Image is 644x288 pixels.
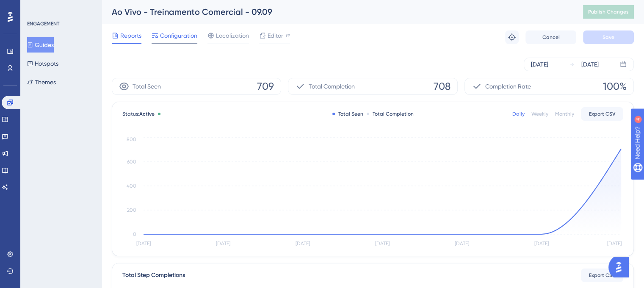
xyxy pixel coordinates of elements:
tspan: [DATE] [375,241,390,246]
iframe: UserGuiding AI Assistant Launcher [608,255,634,280]
span: Localization [216,30,249,41]
button: Export CSV [581,269,623,282]
span: Completion Rate [485,81,531,91]
button: Cancel [525,30,576,44]
button: Export CSV [581,107,623,121]
span: 708 [434,80,451,93]
tspan: 600 [127,159,136,165]
button: Save [583,30,634,44]
tspan: [DATE] [136,241,151,246]
span: Publish Changes [588,8,629,15]
div: [DATE] [581,59,599,69]
tspan: [DATE] [534,241,549,246]
span: Status: [122,111,155,117]
span: Editor [268,30,283,41]
tspan: [DATE] [455,241,469,246]
span: Configuration [160,30,197,41]
button: Publish Changes [583,5,634,19]
div: 4 [59,4,61,11]
div: Total Seen [332,111,363,117]
span: 100% [603,80,627,93]
div: Ao Vivo - Treinamento Comercial - 09.09 [112,6,562,18]
tspan: 200 [127,207,136,213]
span: Export CSV [589,111,616,117]
div: Monthly [555,111,574,117]
tspan: [DATE] [296,241,310,246]
div: Weekly [531,111,548,117]
span: Active [139,111,155,117]
tspan: [DATE] [607,241,622,246]
tspan: 800 [127,136,136,142]
span: Save [603,34,614,41]
span: Export CSV [589,272,616,279]
button: Hotspots [27,56,58,71]
span: Reports [120,30,141,41]
span: Total Seen [133,81,161,91]
div: Total Completion [367,111,414,117]
div: Total Step Completions [122,270,185,280]
button: Guides [27,37,54,53]
span: Total Completion [309,81,355,91]
div: ENGAGEMENT [27,20,59,27]
span: 709 [257,80,274,93]
div: Daily [512,111,525,117]
button: Themes [27,75,56,90]
tspan: 0 [133,231,136,237]
span: Need Help? [20,2,53,12]
div: [DATE] [531,59,548,69]
tspan: 400 [127,183,136,189]
span: Cancel [542,34,560,41]
tspan: [DATE] [216,241,230,246]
